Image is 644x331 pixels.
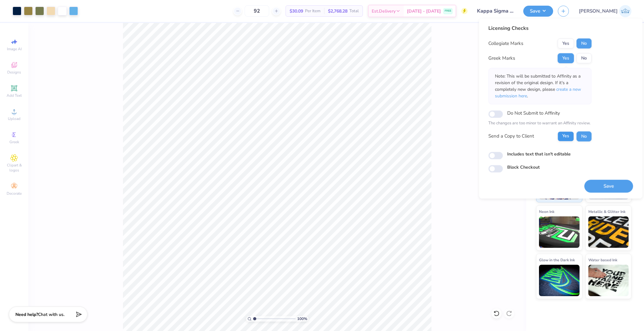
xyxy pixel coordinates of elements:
span: Decorate [7,191,22,196]
p: Note: This will be submitted to Affinity as a revision of the original design. If it's a complete... [495,73,585,99]
span: Add Text [7,93,22,98]
button: No [576,53,591,63]
button: No [576,131,591,141]
span: $2,768.28 [328,8,347,14]
span: Total [349,8,359,14]
span: Clipart & logos [3,163,25,173]
img: Metallic & Glitter Ink [588,216,629,248]
input: Untitled Design [472,5,519,17]
div: Collegiate Marks [488,40,523,47]
img: Water based Ink [588,265,629,296]
span: [DATE] - [DATE] [407,8,441,14]
button: Save [523,6,553,17]
label: Includes text that isn't editable [507,151,571,157]
label: Do Not Submit to Affinity [507,109,560,117]
img: Josephine Amber Orros [619,5,631,17]
span: Designs [7,70,21,75]
div: Greek Marks [488,55,515,62]
span: Chat with us. [38,312,64,317]
span: [PERSON_NAME] [579,8,618,15]
label: Block Checkout [507,164,540,171]
img: Glow in the Dark Ink [539,265,580,296]
button: Yes [558,131,574,141]
button: Save [584,180,633,193]
span: FREE [445,9,451,13]
span: Upload [8,116,20,121]
button: Yes [558,53,574,63]
span: Image AI [7,46,22,52]
span: Per Item [305,8,320,14]
div: Licensing Checks [488,24,591,32]
span: Metallic & Glitter Ink [588,208,625,215]
span: Est. Delivery [372,8,396,14]
button: No [576,38,591,48]
button: Yes [558,38,574,48]
span: Neon Ink [539,208,554,215]
img: Neon Ink [539,216,580,248]
input: – – [245,5,269,17]
span: Greek [9,139,19,144]
span: $30.09 [290,8,303,14]
a: [PERSON_NAME] [579,5,631,17]
span: Water based Ink [588,257,617,263]
div: Send a Copy to Client [488,133,534,140]
span: create a new submission here [495,86,581,99]
strong: Need help? [15,312,38,317]
p: The changes are too minor to warrant an Affinity review. [488,120,591,127]
span: 100 % [297,316,307,322]
span: Glow in the Dark Ink [539,257,575,263]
